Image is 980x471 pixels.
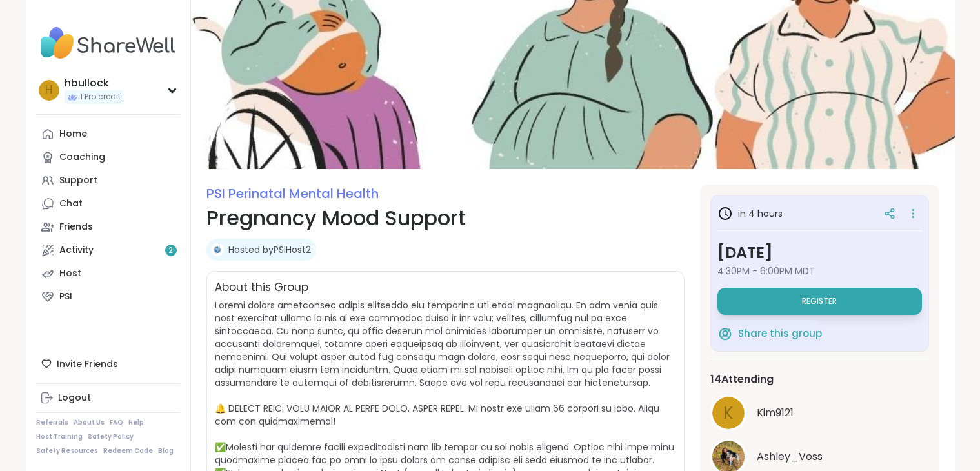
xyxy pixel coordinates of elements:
[88,432,134,441] a: Safety Policy
[757,449,823,465] span: Ashley_Voss
[158,446,174,456] a: Blog
[128,418,144,427] a: Help
[36,386,180,410] a: Logout
[59,244,94,257] div: Activity
[738,326,822,341] span: Share this group
[36,262,180,285] a: Host
[36,215,180,239] a: Friends
[59,197,83,210] div: Chat
[723,401,734,426] span: K
[65,76,123,90] div: hbullock
[36,352,180,376] div: Invite Friends
[59,151,105,164] div: Coaching
[59,128,87,141] div: Home
[59,267,81,280] div: Host
[36,446,98,456] a: Safety Resources
[36,146,180,169] a: Coaching
[80,92,121,103] span: 1 Pro credit
[717,320,822,347] button: Share this group
[717,326,733,341] img: ShareWell Logomark
[36,21,180,66] img: ShareWell Nav Logo
[717,206,783,221] h3: in 4 hours
[36,192,180,215] a: Chat
[710,372,774,387] span: 14 Attending
[36,123,180,146] a: Home
[206,185,379,203] a: PSI Perinatal Mental Health
[110,418,123,427] a: FAQ
[36,285,180,308] a: PSI
[36,432,83,441] a: Host Training
[36,169,180,192] a: Support
[215,279,308,296] h2: About this Group
[59,174,97,187] div: Support
[228,243,311,256] a: Hosted byPSIHost2
[206,203,685,234] h1: Pregnancy Mood Support
[103,446,153,456] a: Redeem Code
[45,82,52,99] span: h
[36,239,180,262] a: Activity2
[757,405,794,421] span: Kim9121
[717,288,922,315] button: Register
[211,243,224,256] img: PSIHost2
[168,245,173,256] span: 2
[59,221,93,234] div: Friends
[58,392,91,405] div: Logout
[74,418,105,427] a: About Us
[710,395,929,431] a: KKim9121
[36,418,68,427] a: Referrals
[717,241,922,265] h3: [DATE]
[802,296,837,306] span: Register
[59,290,72,303] div: PSI
[717,265,922,277] span: 4:30PM - 6:00PM MDT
